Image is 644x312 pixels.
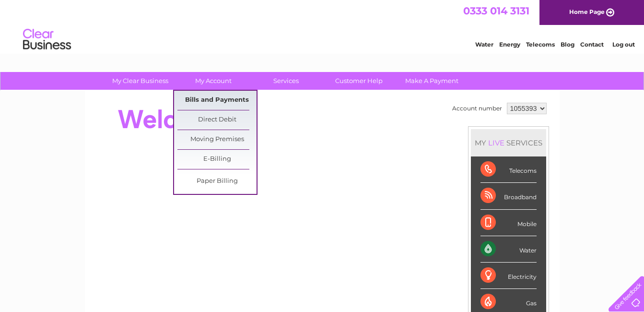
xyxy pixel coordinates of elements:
[471,129,546,156] div: MY SERVICES
[612,41,635,48] a: Log out
[486,138,506,147] div: LIVE
[177,150,257,169] a: E-Billing
[475,41,493,48] a: Water
[246,72,326,90] a: Services
[177,91,257,110] a: Bills and Payments
[480,156,537,183] div: Telecoms
[177,172,257,191] a: Paper Billing
[480,236,537,263] div: Water
[450,100,504,117] td: Account number
[23,25,71,54] img: logo.png
[526,41,555,48] a: Telecoms
[96,5,549,47] div: Clear Business is a trading name of Verastar Limited (registered in [GEOGRAPHIC_DATA] No. 3667643...
[499,41,520,48] a: Energy
[392,72,471,90] a: Make A Payment
[319,72,398,90] a: Customer Help
[480,210,537,236] div: Mobile
[463,5,529,17] a: 0333 014 3131
[101,72,180,90] a: My Clear Business
[177,110,257,130] a: Direct Debit
[480,183,537,209] div: Broadband
[174,72,253,90] a: My Account
[177,130,257,149] a: Moving Premises
[561,41,574,48] a: Blog
[480,263,537,289] div: Electricity
[580,41,604,48] a: Contact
